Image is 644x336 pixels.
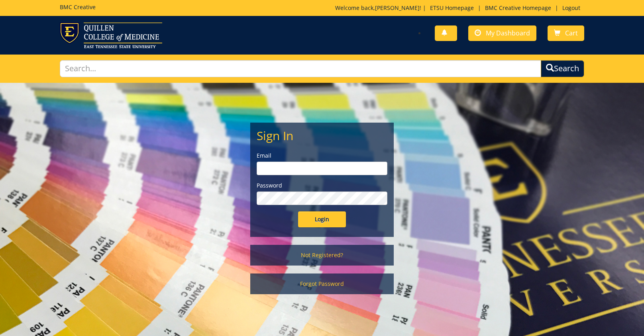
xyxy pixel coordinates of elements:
h5: BMC Creative [60,4,96,10]
a: Forgot Password [250,273,394,294]
input: Search... [60,60,542,77]
a: Cart [548,25,584,41]
span: Cart [565,29,578,37]
button: Search [541,60,584,77]
a: [PERSON_NAME] [375,4,420,12]
a: My Dashboard [468,25,536,41]
span: My Dashboard [486,29,530,37]
p: Welcome back, ! | | | [335,4,584,12]
input: Login [298,211,346,227]
h2: Sign In [257,129,387,142]
a: Logout [558,4,584,12]
a: Not Registered? [250,245,394,266]
a: ETSU Homepage [426,4,478,12]
a: BMC Creative Homepage [481,4,555,12]
label: Email [257,152,387,160]
label: Password [257,182,387,189]
img: ETSU logo [60,22,162,48]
